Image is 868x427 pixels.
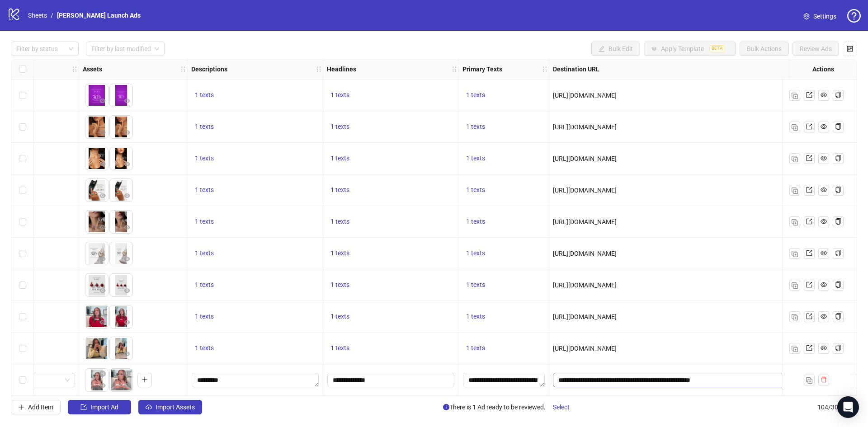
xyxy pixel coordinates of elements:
span: eye [99,192,106,199]
span: [URL][DOMAIN_NAME] [553,218,617,225]
span: 1 texts [466,344,485,352]
span: export [806,282,812,288]
span: import [80,404,87,410]
span: eye [821,92,827,98]
span: copy [835,92,841,98]
span: [URL][DOMAIN_NAME] [553,345,617,352]
button: 1 texts [462,311,489,322]
span: copy [835,155,841,161]
span: eye [821,282,827,288]
span: [URL][DOMAIN_NAME] [553,92,617,99]
span: eye [821,345,827,351]
div: Select row 97 [11,143,34,174]
button: 1 texts [462,153,489,164]
span: [URL][DOMAIN_NAME] [553,123,617,131]
div: Resize Descriptions column [321,60,323,78]
span: holder [451,66,458,72]
span: cloud-upload [146,404,152,410]
span: eye [124,382,130,389]
strong: Assets [83,64,102,74]
button: Duplicate [789,185,800,196]
span: eye [821,155,827,161]
span: 1 texts [195,249,214,257]
button: 1 texts [327,343,353,354]
span: eye [124,192,130,199]
button: Preview [97,222,108,233]
div: Select row 95 [11,80,34,111]
button: Import Assets [138,400,202,414]
button: Duplicate [789,122,800,132]
span: eye [99,287,106,294]
button: 1 texts [462,343,489,354]
div: Select row 100 [11,238,34,269]
button: 1 texts [462,185,489,196]
span: control [847,46,853,52]
button: 1 texts [462,216,489,227]
button: Add Item [11,400,61,414]
span: eye [99,161,106,167]
img: Asset 1 [85,305,108,328]
span: 1 texts [466,218,485,225]
img: Asset 2 [110,369,132,391]
img: Asset 2 [110,84,132,107]
div: Select row 104 [11,364,34,396]
img: Asset 1 [85,369,108,391]
span: 1 texts [330,281,349,288]
img: Asset 1 [85,179,108,202]
span: 1 texts [330,249,349,257]
span: export [806,345,812,351]
span: 1 texts [466,281,485,288]
span: 1 texts [195,281,214,288]
button: Preview [122,222,132,233]
span: delete [821,376,827,383]
span: 1 texts [195,186,214,193]
button: Preview [122,380,132,391]
img: Asset 1 [85,116,108,138]
img: Duplicate [806,377,812,384]
button: Delete [122,369,132,380]
button: Preview [97,286,108,296]
div: Select all rows [11,60,34,78]
span: [URL][DOMAIN_NAME] [553,155,617,162]
span: holder [180,66,186,72]
button: Preview [122,127,132,138]
img: Asset 1 [85,274,108,296]
button: Delete [97,369,108,380]
button: Preview [122,317,132,328]
span: [URL][DOMAIN_NAME] [553,187,617,194]
button: Configure table settings [843,42,857,56]
img: Asset 2 [110,179,132,202]
span: eye [99,256,106,262]
button: Preview [122,254,132,265]
span: eye [821,250,827,256]
strong: Primary Texts [462,64,502,74]
span: 1 texts [195,344,214,352]
div: Select row 99 [11,206,34,238]
span: setting [803,13,810,19]
button: 1 texts [462,122,489,132]
span: eye [124,98,130,104]
img: Asset 1 [85,337,108,360]
a: Sheets [26,10,49,20]
span: holder [458,66,464,72]
li: / [51,10,53,20]
a: [PERSON_NAME] Launch Ads [55,10,142,20]
span: eye [99,319,106,325]
img: Asset 1 [85,211,108,233]
span: 1 texts [195,313,214,320]
img: Duplicate [792,93,798,99]
button: Import Ad [68,400,131,414]
strong: Headlines [327,64,356,74]
button: Apply TemplateBETA [644,42,736,56]
button: 1 texts [191,311,217,322]
span: holder [548,66,554,72]
img: Asset 2 [110,147,132,170]
span: copy [835,345,841,351]
img: Asset 1 [85,84,108,107]
button: Preview [122,191,132,202]
span: holder [316,66,322,72]
span: copy [835,282,841,288]
button: 1 texts [327,248,353,259]
button: Duplicate [789,216,800,227]
span: Import Ad [90,404,118,411]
